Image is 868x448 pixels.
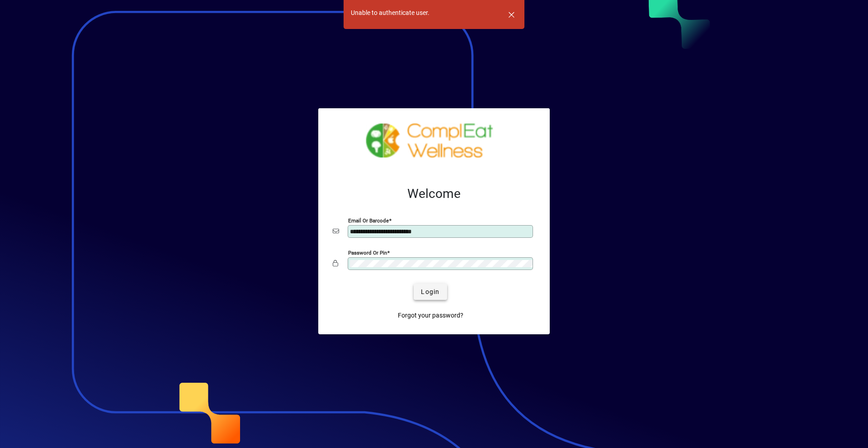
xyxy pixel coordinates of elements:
a: Forgot your password? [394,307,467,323]
button: Dismiss [500,4,522,25]
mat-label: Email or Barcode [348,217,389,224]
span: Login [421,287,439,297]
span: Forgot your password? [398,311,463,320]
h2: Welcome [333,186,535,202]
div: Unable to authenticate user. [351,8,429,18]
button: Login [414,284,447,300]
mat-label: Password or Pin [348,250,387,256]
